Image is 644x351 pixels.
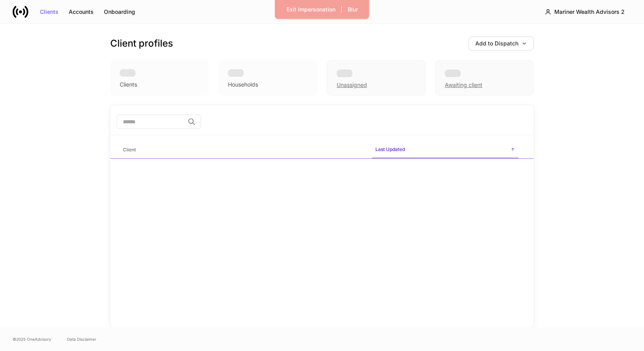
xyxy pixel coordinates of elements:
button: Mariner Wealth Advisors 2 [538,5,631,19]
span: © 2025 OneAdvisory [13,336,51,342]
div: Awaiting client [445,81,482,89]
button: Blur [343,3,363,16]
div: Accounts [69,9,94,15]
div: Unassigned [327,60,426,96]
div: Clients [120,81,137,89]
div: Onboarding [104,9,135,15]
span: Last Updated [372,142,518,159]
div: Add to Dispatch [475,41,527,46]
div: Blur [348,7,358,12]
h3: Client profiles [110,37,173,50]
div: Awaiting client [435,60,534,96]
h6: Last Updated [375,145,405,153]
span: Client [120,142,366,158]
button: Exit Impersonation [281,3,341,16]
div: Clients [40,9,58,15]
a: Data Disclaimer [67,336,96,342]
button: Accounts [64,6,99,18]
div: Exit Impersonation [286,7,335,12]
div: Households [228,81,258,89]
h6: Client [123,146,136,153]
button: Clients [35,6,64,18]
div: Unassigned [337,81,367,89]
button: Add to Dispatch [469,36,534,51]
div: Mariner Wealth Advisors 2 [554,9,625,15]
button: Onboarding [99,6,140,18]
